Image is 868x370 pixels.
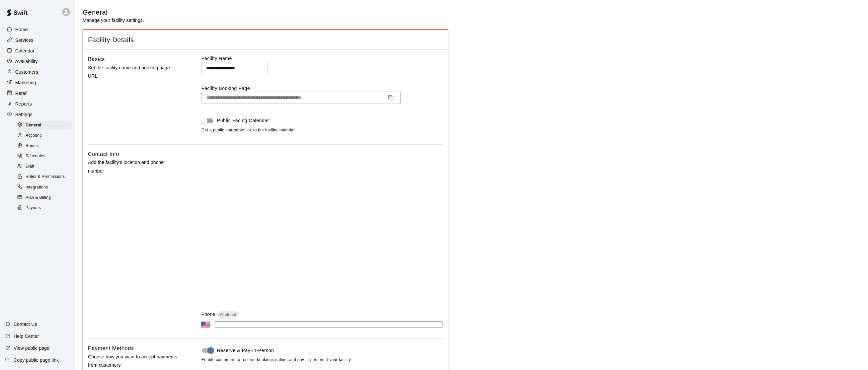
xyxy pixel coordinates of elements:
[26,132,41,139] span: Account
[5,88,69,98] a: Retail
[5,56,69,66] a: Availability
[15,101,32,107] p: Reports
[201,127,295,134] span: Get a public shareable link to the facility calendar
[16,162,72,171] div: Staff
[200,149,444,301] iframe: Secure address input frame
[15,79,36,86] p: Marketing
[88,150,119,159] h6: Contact Info
[16,192,75,203] a: Plan & Billing
[5,35,69,45] a: Services
[15,47,35,54] p: Calendar
[16,121,72,130] div: General
[83,8,144,17] h5: General
[15,69,38,75] p: Customers
[201,357,442,363] span: Enable customers to reserve bookings online, and pay in-person at your facility.
[5,25,69,35] a: Home
[88,353,180,369] p: Choose how you want to accept payments from customers
[385,92,396,103] button: Copy URL
[201,311,215,318] p: Phone
[26,194,51,201] span: Plan & Billing
[5,46,69,56] a: Calendar
[14,333,39,339] p: Help Center
[88,158,180,175] p: Add the facility's location and phone number
[14,321,37,328] p: Contact Us
[15,111,33,118] p: Settings
[14,357,59,363] p: Copy public page link
[15,90,28,97] p: Retail
[83,17,144,24] p: Manage your facility settings.
[16,182,75,192] a: Integrations
[16,141,75,151] a: Rooms
[15,58,38,65] p: Availability
[5,67,69,77] a: Customers
[26,163,34,170] span: Staff
[5,99,69,109] a: Reports
[26,184,48,191] span: Integrations
[201,55,442,62] label: Facility Name
[26,205,41,211] span: Payouts
[15,26,28,33] p: Home
[26,174,65,180] span: Roles & Permissions
[88,64,180,80] p: Set the facility name and booking page URL
[16,203,75,213] a: Payouts
[14,345,49,351] p: View public page
[5,110,69,119] a: Settings
[88,55,105,64] h6: Basics
[16,141,72,151] div: Rooms
[217,347,274,354] span: Reserve & Pay-In-Person
[26,153,45,160] span: Schedules
[26,143,39,149] span: Rooms
[16,172,75,182] a: Roles & Permissions
[5,78,69,88] a: Marketing
[217,117,269,124] span: Public Facing Calendar
[88,344,134,353] h6: Payment Methods
[16,152,72,161] div: Schedules
[26,122,41,129] span: General
[16,131,72,140] div: Account
[16,162,75,172] a: Staff
[16,183,72,192] div: Integrations
[16,203,72,213] div: Payouts
[16,172,72,182] div: Roles & Permissions
[201,85,442,92] label: Facility Booking Page
[15,37,34,43] p: Services
[16,193,72,202] div: Plan & Billing
[16,151,75,162] a: Schedules
[16,130,75,141] a: Account
[88,36,442,44] span: Facility Details
[16,120,75,130] a: General
[217,312,239,317] span: Optional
